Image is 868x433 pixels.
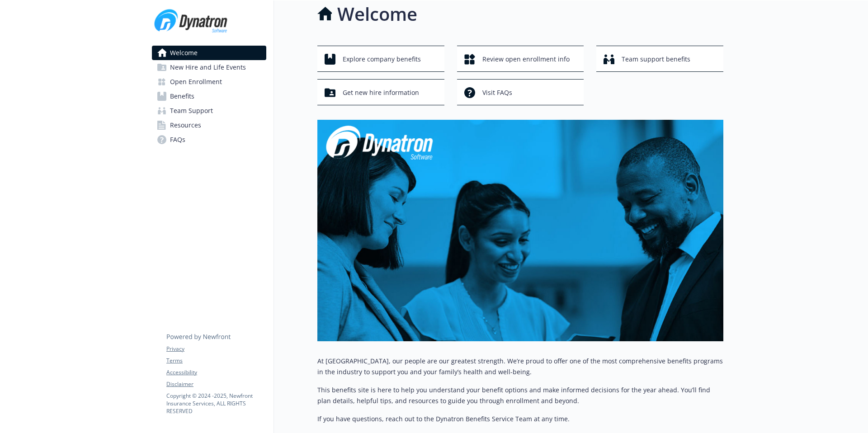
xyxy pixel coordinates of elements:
a: Privacy [166,345,266,353]
a: Open Enrollment [152,75,266,89]
span: Review open enrollment info [482,51,570,68]
button: Explore company benefits [317,46,444,72]
span: New Hire and Life Events [170,60,246,75]
span: Explore company benefits [343,51,421,68]
button: Review open enrollment info [457,46,584,72]
a: Team Support [152,104,266,118]
p: At [GEOGRAPHIC_DATA], our people are our greatest strength. We’re proud to offer one of the most ... [317,356,723,377]
a: New Hire and Life Events [152,60,266,75]
a: Welcome [152,46,266,60]
span: FAQs [170,132,185,147]
a: Accessibility [166,368,266,377]
span: Team support benefits [622,51,690,68]
a: Disclaimer [166,380,266,388]
span: Team Support [170,104,213,118]
p: Copyright © 2024 - 2025 , Newfront Insurance Services, ALL RIGHTS RESERVED [166,392,266,415]
a: FAQs [152,132,266,147]
span: Welcome [170,46,198,60]
button: Visit FAQs [457,79,584,105]
span: Visit FAQs [482,84,512,101]
h1: Welcome [337,0,417,28]
span: Open Enrollment [170,75,222,89]
p: If you have questions, reach out to the Dynatron Benefits Service Team at any time. [317,414,723,424]
img: overview page banner [317,120,723,341]
span: Resources [170,118,201,132]
button: Get new hire information [317,79,444,105]
a: Terms [166,357,266,365]
a: Benefits [152,89,266,104]
button: Team support benefits [596,46,723,72]
p: This benefits site is here to help you understand your benefit options and make informed decision... [317,385,723,406]
span: Get new hire information [343,84,419,101]
a: Resources [152,118,266,132]
span: Benefits [170,89,194,104]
